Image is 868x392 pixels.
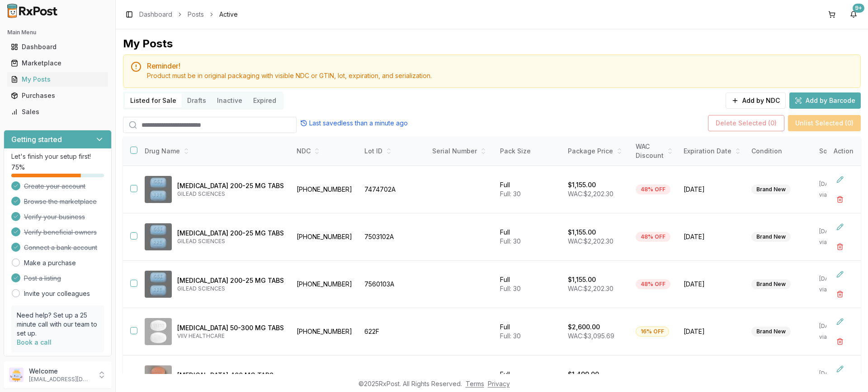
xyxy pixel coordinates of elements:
div: 48% OFF [636,184,670,194]
span: Connect a bank account [24,243,97,252]
td: [PHONE_NUMBER] [291,166,359,213]
button: Support [4,356,112,373]
button: Inactive [212,93,248,108]
div: Package Price [568,147,625,156]
span: Verify your business [24,212,85,221]
a: Book a call [17,338,52,346]
span: WAC: $3,095.69 [568,332,614,340]
div: Brand New [751,184,791,194]
a: My Posts [7,71,108,88]
span: Create your account [24,182,85,191]
img: Descovy 200-25 MG TABS [145,223,172,250]
p: GILEAD SCIENCES [177,285,284,292]
p: $1,155.00 [568,275,596,284]
td: Full [495,308,562,355]
div: Serial Number [432,147,489,156]
p: GILEAD SCIENCES [177,238,284,245]
td: 622F [359,308,427,355]
td: [PHONE_NUMBER] [291,261,359,308]
p: $1,155.00 [568,228,596,237]
p: [DATE] [819,370,854,377]
button: 9+ [846,7,861,22]
div: Expiration Date [684,147,741,156]
a: Posts [188,10,204,19]
a: Dashboard [7,39,108,55]
button: Add by Barcode [789,92,861,109]
button: Add by NDC [726,92,786,109]
button: Marketplace [4,56,112,70]
button: Delete [832,191,848,208]
a: Invite your colleagues [24,289,90,298]
img: Descovy 200-25 MG TABS [145,271,172,298]
div: Source [819,147,854,156]
div: Sales [11,107,104,116]
p: [MEDICAL_DATA] 200-25 MG TABS [177,276,284,285]
p: via Migrated [819,333,854,341]
span: Full: 30 [500,285,521,292]
span: 75 % [11,163,25,172]
td: 7474702A [359,166,427,213]
p: [DATE] [819,323,854,330]
p: via Migrated [819,239,854,246]
span: Post a listing [24,274,61,283]
td: Full [495,261,562,308]
th: Condition [746,137,814,166]
button: My Posts [4,72,112,87]
span: [DATE] [684,232,741,241]
button: Edit [832,314,848,330]
div: Brand New [751,232,791,242]
button: Purchases [4,88,112,103]
p: GILEAD SCIENCES [177,190,284,198]
div: Drug Name [145,147,284,156]
div: My Posts [123,37,173,51]
p: $1,499.00 [568,370,599,379]
span: Full: 30 [500,190,521,198]
td: 7503102A [359,213,427,261]
button: Delete [832,286,848,302]
a: Make a purchase [24,258,76,267]
span: [DATE] [684,327,741,336]
th: Pack Size [495,137,562,166]
td: [PHONE_NUMBER] [291,213,359,261]
div: Purchases [11,91,104,100]
p: [MEDICAL_DATA] 50-300 MG TABS [177,323,284,332]
div: Dashboard [11,42,104,51]
iframe: Intercom live chat [837,361,859,383]
button: Drafts [182,93,212,108]
p: Need help? Set up a 25 minute call with our team to set up. [17,311,99,338]
img: Dovato 50-300 MG TABS [145,318,172,345]
p: Let's finish your setup first! [11,152,104,161]
a: Dashboard [139,10,172,19]
div: 9+ [853,4,864,13]
h2: Main Menu [7,29,108,36]
div: Product must be in original packaging with visible NDC or GTIN, lot, expiration, and serialization. [147,71,853,80]
span: [DATE] [684,185,741,194]
div: Last saved less than a minute ago [300,119,408,128]
button: Dashboard [4,40,112,54]
a: Purchases [7,88,108,104]
div: Brand New [751,279,791,289]
td: [PHONE_NUMBER] [291,308,359,355]
div: 48% OFF [636,279,670,289]
div: Marketplace [11,59,104,68]
a: Marketplace [7,55,108,71]
nav: breadcrumb [139,10,238,19]
div: 16% OFF [636,327,669,337]
p: $1,155.00 [568,180,596,189]
p: via Migrated [819,286,854,293]
span: Full: 30 [500,237,521,245]
span: WAC: $2,202.30 [568,285,613,292]
p: [MEDICAL_DATA] 200-25 MG TABS [177,229,284,238]
p: [DATE] [819,228,854,235]
p: Welcome [29,367,92,376]
button: Listed for Sale [125,93,182,108]
p: [EMAIL_ADDRESS][DOMAIN_NAME] [29,376,92,383]
button: Delete [832,333,848,350]
button: Edit [832,266,848,282]
span: Verify beneficial owners [24,228,97,237]
span: Browse the marketplace [24,197,97,206]
img: Descovy 200-25 MG TABS [145,176,172,203]
h3: Getting started [11,134,62,145]
button: Sales [4,105,112,119]
p: VIIV HEALTHCARE [177,332,284,340]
